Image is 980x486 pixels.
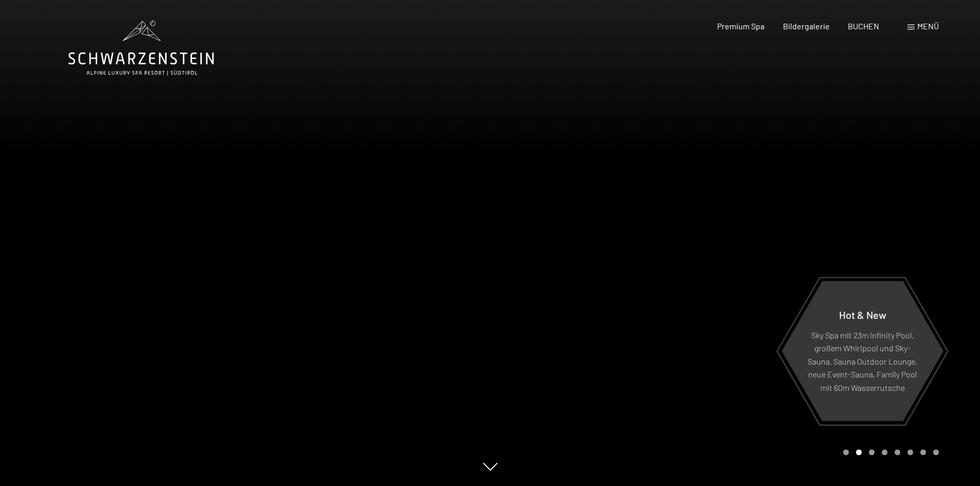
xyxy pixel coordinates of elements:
div: Carousel Page 5 [895,449,900,455]
span: Menü [917,21,939,31]
div: Carousel Page 2 (Current Slide) [856,449,862,455]
a: Bildergalerie [783,21,830,31]
div: Carousel Page 7 [920,449,926,455]
div: Carousel Pagination [840,449,939,455]
div: Carousel Page 1 [843,449,849,455]
span: Hot & New [839,308,886,320]
div: Carousel Page 6 [907,449,913,455]
a: Premium Spa [717,21,764,31]
div: Carousel Page 4 [882,449,887,455]
a: BUCHEN [848,21,879,31]
p: Sky Spa mit 23m Infinity Pool, großem Whirlpool und Sky-Sauna, Sauna Outdoor Lounge, neue Event-S... [807,328,918,394]
div: Carousel Page 8 [933,449,939,455]
a: Hot & New Sky Spa mit 23m Infinity Pool, großem Whirlpool und Sky-Sauna, Sauna Outdoor Lounge, ne... [781,280,944,422]
div: Carousel Page 3 [869,449,875,455]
